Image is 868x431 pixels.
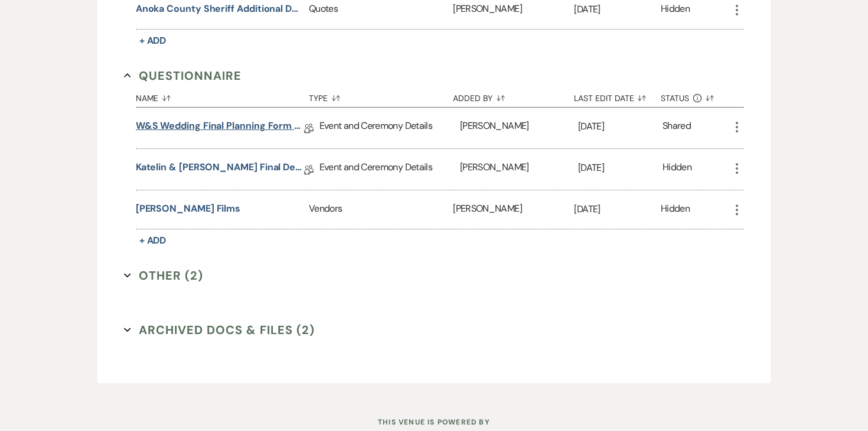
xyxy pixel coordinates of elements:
button: Status [661,85,730,107]
a: Katelin & [PERSON_NAME] Final Details [136,160,304,179]
button: Added By [453,85,574,107]
div: [PERSON_NAME] [460,149,578,190]
button: Questionnaire [124,67,242,85]
button: Type [309,85,453,107]
div: Hidden [661,2,690,18]
div: [PERSON_NAME] [460,108,578,148]
button: Other (2) [124,267,203,284]
span: + Add [139,234,167,247]
button: Last Edit Date [574,85,661,107]
button: + Add [136,232,170,249]
span: + Add [139,34,167,47]
p: [DATE] [574,202,661,217]
div: [PERSON_NAME] [453,190,574,229]
p: [DATE] [578,119,663,134]
button: [PERSON_NAME] Films [136,202,240,216]
div: Hidden [661,202,690,218]
div: Shared [663,119,691,137]
button: Archived Docs & Files (2) [124,321,315,339]
p: [DATE] [578,160,663,176]
a: W&S Wedding Final Planning Form - [PERSON_NAME] & [PERSON_NAME] [136,119,304,137]
span: Status [661,94,689,102]
div: Event and Ceremony Details [319,149,460,190]
div: Hidden [663,160,691,179]
div: Vendors [309,190,453,229]
p: [DATE] [574,2,661,17]
button: + Add [136,33,170,49]
button: Anoka County Sheriff Additional Duty Rates [136,2,304,16]
button: Name [136,85,309,107]
div: Event and Ceremony Details [319,108,460,148]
